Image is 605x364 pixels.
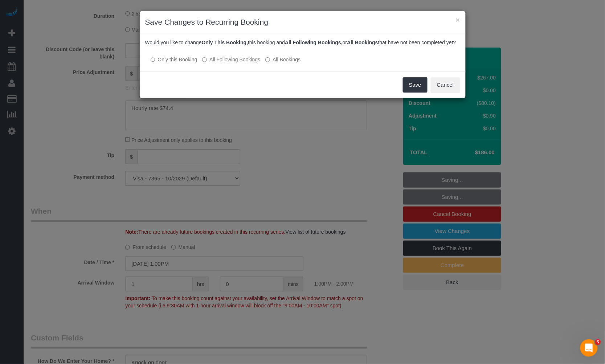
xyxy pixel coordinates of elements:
h3: Save Changes to Recurring Booking [145,17,460,28]
b: All Bookings [347,40,378,45]
b: Only This Booking, [202,40,248,45]
span: 5 [595,339,601,345]
input: All Following Bookings [202,57,207,62]
p: Would you like to change this booking and or that have not been completed yet? [145,39,460,46]
input: All Bookings [265,57,270,62]
b: All Following Bookings, [285,40,343,45]
button: Save [403,77,428,93]
iframe: Intercom live chat [580,339,598,357]
label: This and all the bookings after it will be changed. [202,56,260,63]
button: Cancel [431,77,460,93]
button: × [455,16,460,24]
label: All other bookings in the series will remain the same. [151,56,197,63]
label: All bookings that have not been completed yet will be changed. [265,56,301,63]
input: Only this Booking [151,57,155,62]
